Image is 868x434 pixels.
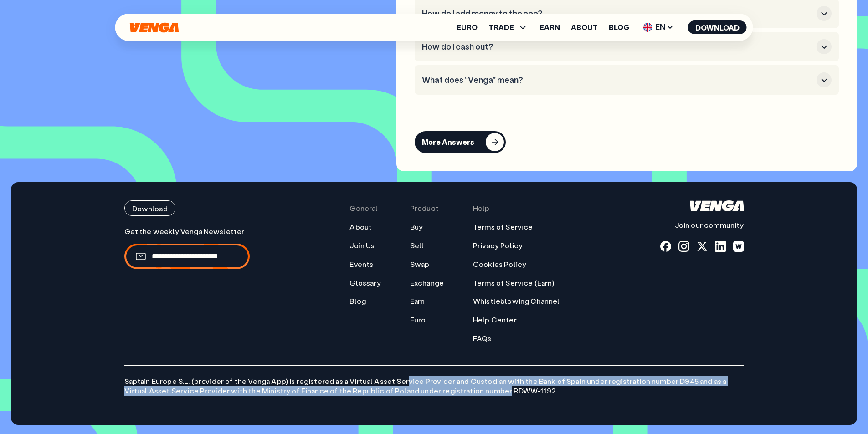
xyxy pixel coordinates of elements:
[473,222,533,232] a: Terms of Service
[410,315,426,325] a: Euro
[410,222,423,232] a: Buy
[410,260,430,269] a: Swap
[473,296,560,306] a: Whistleblowing Channel
[733,241,744,252] a: warpcast
[473,278,554,288] a: Terms of Service (Earn)
[410,204,439,213] span: Product
[539,24,560,31] a: Earn
[349,204,378,213] span: General
[690,200,744,211] svg: Home
[643,23,652,32] img: flag-uk
[422,9,813,19] h3: How do I add money to the app?
[349,260,373,269] a: Events
[697,241,708,252] a: x
[410,296,425,306] a: Earn
[124,227,250,236] p: Get the weekly Venga Newsletter
[422,75,813,85] h3: What does “Venga” mean?
[473,315,517,325] a: Help Center
[473,241,523,250] a: Privacy Policy
[422,72,832,87] button: What does “Venga” mean?
[660,241,671,252] a: fb
[349,278,380,288] a: Glossary
[688,20,747,34] button: Download
[349,222,372,232] a: About
[349,296,366,306] a: Blog
[488,24,514,31] span: TRADE
[422,39,832,54] button: How do I cash out?
[660,220,744,230] p: Join our community
[473,204,490,213] span: Help
[422,6,832,21] button: How do I add money to the app?
[349,241,375,250] a: Join Us
[457,24,478,31] a: Euro
[129,22,180,33] svg: Home
[678,241,689,252] a: instagram
[473,334,492,343] a: FAQs
[571,24,598,31] a: About
[410,278,444,288] a: Exchange
[415,131,506,153] button: More Answers
[124,365,744,396] p: Saptain Europe S.L. (provider of the Venga App) is registered as a Virtual Asset Service Provider...
[488,22,529,33] span: TRADE
[422,42,813,52] h3: How do I cash out?
[715,241,726,252] a: linkedin
[473,260,526,269] a: Cookies Policy
[124,200,175,216] button: Download
[124,200,250,216] a: Download
[422,138,474,147] div: More Answers
[609,24,629,31] a: Blog
[410,241,424,250] a: Sell
[640,20,677,35] span: EN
